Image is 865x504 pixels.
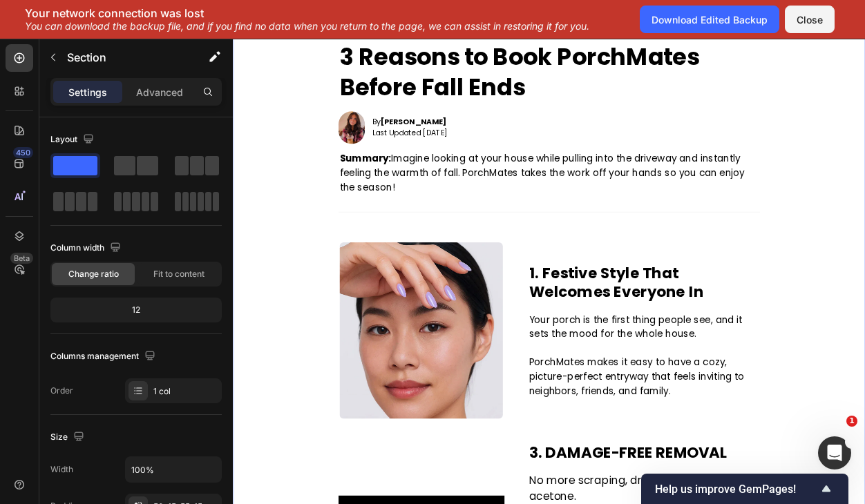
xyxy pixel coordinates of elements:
div: Size [50,428,87,447]
p: By Last Updated [DATE] [182,102,281,131]
p: 3 Reasons to Book PorchMates Before Fall Ends [140,4,690,83]
div: Width [50,463,73,476]
iframe: Design area [233,39,865,504]
div: 1 col [153,385,218,398]
strong: [PERSON_NAME] [193,102,280,116]
span: 1 [846,416,857,427]
span: Help us improve GemPages! [655,483,818,496]
div: Rich Text Editor. Editing area: main [387,294,691,347]
div: Layout [50,130,97,149]
p: 1. Festive Style That Welcomes Everyone In [388,295,690,346]
p: Advanced [136,85,183,99]
span: Fit to content [153,268,205,280]
div: Column width [50,239,124,258]
div: Rich Text Editor. Editing area: main [138,3,691,84]
img: gempages_582740829794206681-337be372-a278-4044-b1d7-5358f1be5705.jpg [138,95,173,138]
p: Your network connection was lost [25,6,589,20]
button: Close [785,6,835,33]
p: Section [67,49,180,66]
div: 450 [13,147,33,158]
button: Download Edited Backup [640,6,779,33]
div: Close [797,12,823,27]
div: Beta [10,253,33,264]
div: 12 [53,300,219,320]
p: Your porch is the first thing people see, and it sets the mood for the whole house. [388,359,690,396]
div: Rich Text Editor. Editing area: main [138,146,691,205]
button: Show survey - Help us improve GemPages! [655,481,835,497]
p: Settings [68,85,107,99]
p: PorchMates makes it easy to have a cozy, picture-perfect entryway that feels inviting to neighbor... [388,415,690,471]
img: gempages_582740829794206681-6a65caec-d4f9-4d82-a324-9bd19d6642ad.webp [140,267,354,498]
strong: Summary: [140,148,207,166]
div: Download Edited Backup [652,12,768,27]
span: Change ratio [68,268,119,280]
p: Imagine looking at your house while pulling into the driveway and instantly feeling the warmth of... [140,148,690,204]
div: Rich Text Editor. Editing area: main [387,358,691,472]
input: Auto [126,457,221,482]
div: Order [50,385,73,397]
div: Columns management [50,347,158,366]
iframe: Intercom live chat [818,436,851,469]
p: You can download the backup file, and if you find no data when you return to the page, we can ass... [25,20,589,32]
